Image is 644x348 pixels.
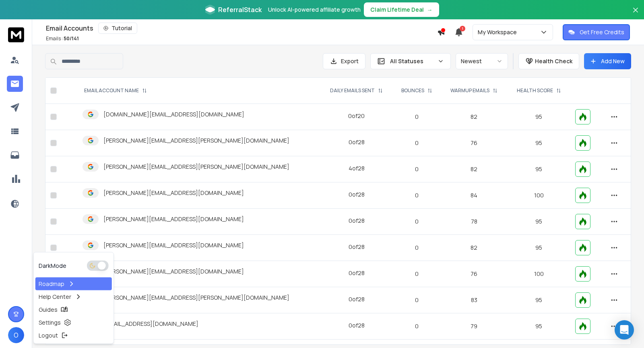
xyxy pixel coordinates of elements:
div: 4 of 28 [349,164,365,172]
span: ReferralStack [218,5,262,14]
a: Roadmap [35,278,112,290]
div: 0 of 28 [349,269,365,277]
button: Tutorial [98,23,137,34]
p: [DOMAIN_NAME][EMAIL_ADDRESS][DOMAIN_NAME] [103,110,244,118]
div: 0 of 28 [349,243,365,251]
a: Guides [35,303,112,316]
td: 83 [441,287,507,313]
span: 1 [460,26,465,31]
td: 82 [441,104,507,130]
a: Settings [35,316,112,329]
td: 76 [441,130,507,156]
td: 95 [507,235,570,261]
td: 84 [441,182,507,209]
td: 76 [441,261,507,287]
button: Newest [456,53,508,69]
p: My Workspace [478,28,520,36]
p: 0 [397,139,436,147]
p: [PERSON_NAME][EMAIL_ADDRESS][PERSON_NAME][DOMAIN_NAME] [103,163,289,171]
td: 95 [507,313,570,340]
td: 95 [507,130,570,156]
div: Open Intercom Messenger [615,320,634,340]
p: [PERSON_NAME][EMAIL_ADDRESS][PERSON_NAME][DOMAIN_NAME] [103,137,289,145]
td: 82 [441,156,507,182]
p: Dark Mode [39,262,66,270]
p: 0 [397,191,436,199]
p: HEALTH SCORE [517,87,553,94]
div: 0 of 28 [349,295,365,303]
p: Settings [39,319,61,327]
button: Claim Lifetime Deal→ [364,2,439,17]
td: 79 [441,313,507,340]
button: Export [323,53,365,69]
p: BOUNCES [401,87,424,94]
button: Add New [584,53,631,69]
p: WARMUP EMAILS [450,87,489,94]
p: [PERSON_NAME][EMAIL_ADDRESS][DOMAIN_NAME] [103,189,244,197]
p: Help Center [39,293,71,301]
span: → [427,6,433,14]
button: Close banner [630,5,641,24]
div: EMAIL ACCOUNT NAME [84,87,147,94]
button: O [8,327,24,343]
p: 0 [397,165,436,173]
p: DAILY EMAILS SENT [330,87,375,94]
p: Unlock AI-powered affiliate growth [268,6,361,14]
td: 95 [507,209,570,235]
p: [EMAIL_ADDRESS][DOMAIN_NAME] [103,320,198,328]
td: 95 [507,156,570,182]
a: Help Center [35,290,112,303]
p: Get Free Credits [580,28,624,36]
p: [PERSON_NAME][EMAIL_ADDRESS][DOMAIN_NAME] [103,241,244,249]
p: 0 [397,296,436,304]
p: [PERSON_NAME][EMAIL_ADDRESS][DOMAIN_NAME] [103,215,244,223]
button: Get Free Credits [563,24,630,40]
td: 78 [441,209,507,235]
p: All Statuses [390,57,434,65]
button: Health Check [518,53,579,69]
div: 0 of 28 [349,217,365,225]
div: 0 of 28 [349,191,365,199]
p: [PERSON_NAME][EMAIL_ADDRESS][DOMAIN_NAME] [103,267,244,275]
td: 100 [507,182,570,209]
p: 0 [397,217,436,226]
p: Health Check [535,57,572,65]
div: 0 of 28 [349,321,365,329]
p: Logout [39,331,58,340]
td: 100 [507,261,570,287]
p: 0 [397,270,436,278]
td: 82 [441,235,507,261]
div: 0 of 28 [349,138,365,146]
p: 0 [397,113,436,121]
p: Emails : [46,35,79,42]
div: 0 of 20 [348,112,365,120]
p: Guides [39,306,58,314]
td: 95 [507,104,570,130]
p: 0 [397,244,436,252]
td: 95 [507,287,570,313]
p: Roadmap [39,280,64,288]
div: Email Accounts [46,23,437,34]
p: 0 [397,322,436,330]
p: [PERSON_NAME][EMAIL_ADDRESS][PERSON_NAME][DOMAIN_NAME] [103,294,289,302]
span: 50 / 141 [64,35,79,42]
